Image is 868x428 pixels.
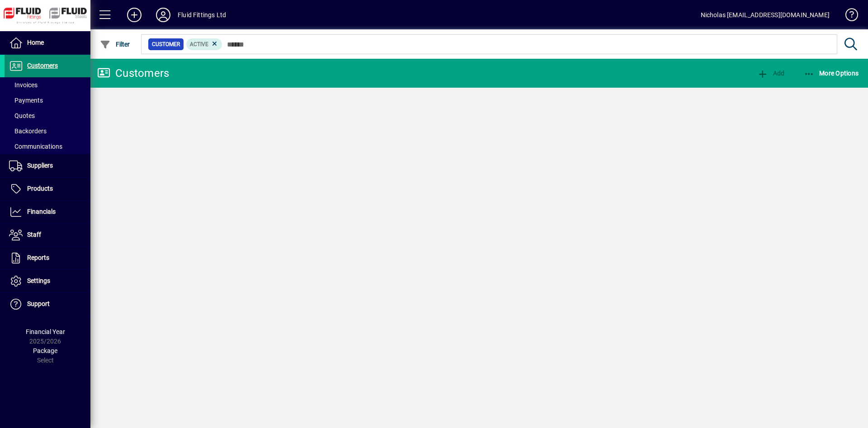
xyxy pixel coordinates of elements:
button: Filter [98,36,132,52]
mat-chip: Activation Status: Active [186,38,222,50]
a: Backorders [5,123,90,139]
div: Fluid Fittings Ltd [178,8,226,22]
span: Package [33,347,57,354]
button: Add [755,65,787,81]
span: Communications [9,143,62,150]
a: Staff [5,224,90,246]
span: Suppliers [27,162,53,169]
span: Home [27,39,44,46]
span: Financials [27,208,56,215]
div: Customers [97,66,169,80]
a: Home [5,32,90,54]
span: Add [757,70,784,77]
div: Nicholas [EMAIL_ADDRESS][DOMAIN_NAME] [701,8,830,22]
span: Customer [152,40,180,49]
a: Settings [5,270,90,292]
a: Financials [5,201,90,223]
span: More Options [804,70,859,77]
span: Customers [27,62,58,69]
span: Filter [100,41,130,48]
span: Payments [9,97,43,104]
a: Products [5,178,90,200]
span: Backorders [9,127,47,135]
span: Invoices [9,81,38,89]
span: Quotes [9,112,35,119]
a: Reports [5,247,90,269]
a: Support [5,293,90,315]
span: Staff [27,231,41,238]
button: More Options [802,65,861,81]
span: Products [27,185,53,192]
span: Active [190,41,208,47]
a: Communications [5,139,90,154]
span: Financial Year [26,328,65,335]
a: Payments [5,93,90,108]
a: Invoices [5,77,90,93]
button: Profile [149,7,178,23]
button: Add [120,7,149,23]
span: Reports [27,254,49,261]
a: Quotes [5,108,90,123]
span: Settings [27,277,50,284]
a: Suppliers [5,155,90,177]
span: Support [27,300,50,307]
a: Knowledge Base [839,2,857,31]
